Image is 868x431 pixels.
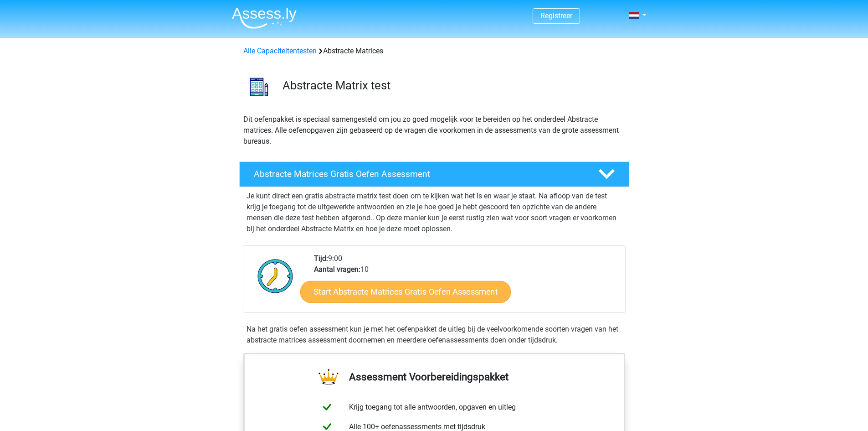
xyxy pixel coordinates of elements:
h3: Abstracte Matrix test [282,78,622,93]
div: Abstracte Matrices [240,46,629,57]
div: 9:00 10 [307,253,625,312]
h4: Abstracte Matrices Gratis Oefen Assessment [254,169,584,179]
p: Dit oefenpakket is speciaal samengesteld om jou zo goed mogelijk voor te bereiden op het onderdee... [243,114,625,147]
a: Start Abstracte Matrices Gratis Oefen Assessment [300,280,511,302]
a: Registreer [540,11,572,20]
div: Na het gratis oefen assessment kun je met het oefenpakket de uitleg bij de veelvoorkomende soorte... [243,324,626,346]
a: Alle Capaciteitentesten [243,47,317,55]
img: abstracte matrices [240,68,278,106]
img: Assessly [232,7,297,29]
a: Abstracte Matrices Gratis Oefen Assessment [236,161,633,187]
b: Tijd: [314,254,328,263]
p: Je kunt direct een gratis abstracte matrix test doen om te kijken wat het is en waar je staat. Na... [247,191,622,234]
b: Aantal vragen: [314,265,360,274]
img: Klok [252,253,298,299]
